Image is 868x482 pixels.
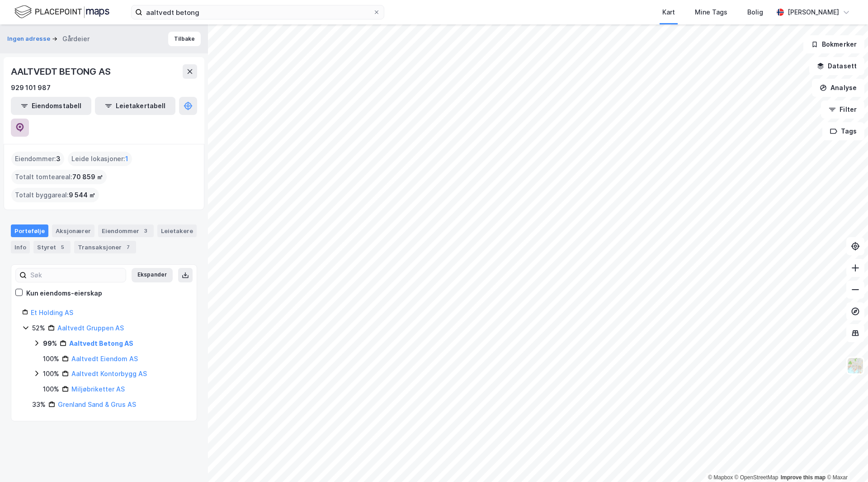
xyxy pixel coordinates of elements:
a: OpenStreetMap [735,474,778,481]
div: 100% [43,353,59,364]
div: Eiendommer [98,224,154,237]
div: 7 [123,243,132,252]
div: Leietakere [157,224,197,237]
div: Gårdeier [62,33,90,44]
a: Aaltvedt Betong AS [69,339,133,347]
a: Aaltvedt Eiendom AS [71,355,138,363]
button: Ekspander [132,268,173,282]
span: 70 859 ㎡ [72,172,103,182]
img: logo.f888ab2527a4732fd821a326f86c7f29.svg [14,4,109,20]
div: 100% [43,384,59,395]
div: 100% [43,368,59,379]
div: Kun eiendoms-eierskap [26,288,102,299]
a: Miljøbriketter AS [71,385,125,393]
div: Mine Tags [695,7,727,18]
a: Et Holding AS [31,309,73,316]
div: 3 [141,226,150,235]
input: Søk på adresse, matrikkel, gårdeiere, leietakere eller personer [142,5,373,19]
a: Mapbox [708,474,733,481]
div: [PERSON_NAME] [788,7,839,18]
button: Leietakertabell [95,97,175,115]
div: Bolig [747,7,763,18]
div: 52% [32,323,45,334]
button: Ingen adresse [7,34,52,43]
div: Eiendommer : [11,152,64,166]
img: Z [847,357,864,374]
div: Leide lokasjoner : [68,152,132,166]
input: Søk [27,268,126,282]
div: Kart [662,7,675,18]
span: 3 [56,153,61,164]
span: 1 [125,153,128,164]
a: Grenland Sand & Grus AS [58,401,136,408]
button: Eiendomstabell [11,97,91,115]
button: Filter [821,100,864,119]
button: Tilbake [168,32,201,46]
div: Portefølje [11,224,48,237]
a: Aaltvedt Kontorbygg AS [71,370,147,377]
button: Tags [822,122,864,140]
span: 9 544 ㎡ [69,190,95,200]
div: Styret [33,241,71,253]
iframe: Chat Widget [823,439,868,482]
a: Aaltvedt Gruppen AS [57,324,124,332]
a: Improve this map [781,474,826,481]
div: Aksjonærer [52,224,94,237]
button: Analyse [812,79,864,97]
div: 5 [58,243,67,252]
button: Bokmerker [803,35,864,53]
div: Info [11,241,30,253]
div: AALTVEDT BETONG AS [11,64,112,79]
div: 33% [32,399,46,410]
div: Totalt byggareal : [11,188,99,202]
div: 929 101 987 [11,82,51,93]
div: Kontrollprogram for chat [823,439,868,482]
div: Transaksjoner [74,241,136,253]
button: Datasett [809,57,864,75]
div: Totalt tomteareal : [11,170,107,184]
div: 99% [43,338,57,349]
